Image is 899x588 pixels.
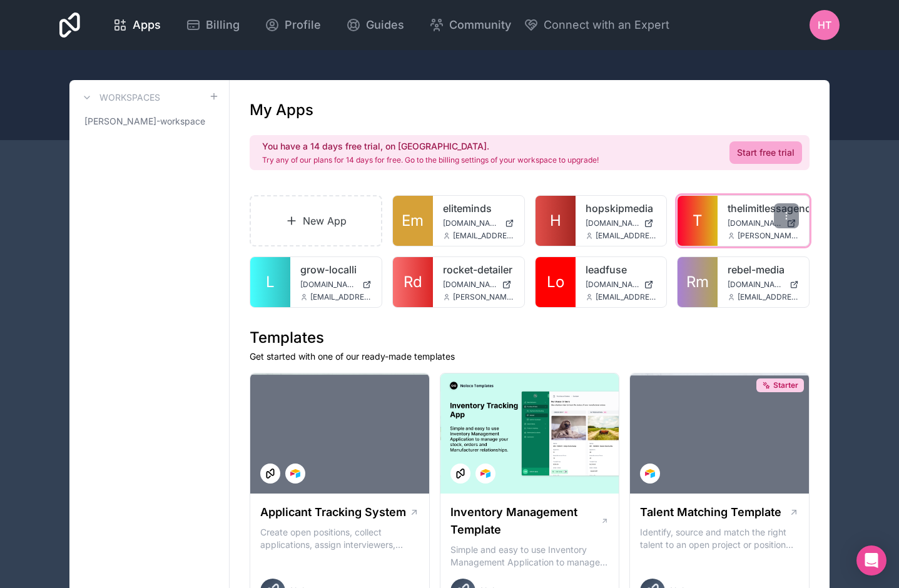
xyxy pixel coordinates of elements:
span: [DOMAIN_NAME] [443,280,497,290]
a: grow-localli [300,262,372,277]
span: [DOMAIN_NAME] [586,218,639,228]
a: Lo [536,257,576,307]
a: T [678,196,718,246]
span: Apps [133,16,161,34]
a: [DOMAIN_NAME] [300,280,372,290]
p: Identify, source and match the right talent to an open project or position with our Talent Matchi... [640,526,799,551]
span: [DOMAIN_NAME] [728,218,781,228]
p: Try any of our plans for 14 days for free. Go to the billing settings of your workspace to upgrade! [262,155,599,165]
span: T [693,211,703,231]
a: Em [393,196,433,246]
span: [PERSON_NAME][EMAIL_ADDRESS][DOMAIN_NAME] [453,292,514,302]
span: [PERSON_NAME]-workspace [84,115,205,128]
a: [DOMAIN_NAME] [728,218,799,228]
span: Em [402,211,424,231]
span: Profile [285,16,321,34]
button: Connect with an Expert [524,16,669,34]
h1: Applicant Tracking System [260,504,406,521]
span: [DOMAIN_NAME] [443,218,500,228]
a: [DOMAIN_NAME] [728,280,799,290]
a: Community [419,11,521,39]
h1: Inventory Management Template [450,504,601,539]
a: [DOMAIN_NAME] [586,280,657,290]
span: Community [449,16,511,34]
span: [DOMAIN_NAME] [586,280,639,290]
span: Billing [206,16,240,34]
a: [PERSON_NAME]-workspace [79,110,219,133]
a: New App [250,195,382,246]
span: [EMAIL_ADDRESS][DOMAIN_NAME] [596,292,657,302]
a: hopskipmedia [586,201,657,216]
span: [EMAIL_ADDRESS][DOMAIN_NAME] [738,292,799,302]
h1: Templates [250,328,810,348]
p: Create open positions, collect applications, assign interviewers, centralise candidate feedback a... [260,526,419,551]
span: [PERSON_NAME][EMAIL_ADDRESS][DOMAIN_NAME] [738,231,799,241]
p: Get started with one of our ready-made templates [250,350,810,363]
a: rocket-detailer [443,262,514,277]
a: rebel-media [728,262,799,277]
span: Connect with an Expert [544,16,669,34]
a: L [250,257,290,307]
a: Start free trial [729,141,802,164]
a: Rm [678,257,718,307]
a: Profile [255,11,331,39]
span: Starter [773,380,798,390]
a: Guides [336,11,414,39]
span: H [550,211,561,231]
a: [DOMAIN_NAME] [443,218,514,228]
a: Apps [103,11,171,39]
a: H [536,196,576,246]
a: thelimitlessagency [728,201,799,216]
div: Open Intercom Messenger [856,545,886,575]
h1: My Apps [250,100,313,120]
img: Airtable Logo [290,469,300,479]
a: leadfuse [586,262,657,277]
img: Airtable Logo [645,469,655,479]
img: Airtable Logo [480,469,490,479]
a: eliteminds [443,201,514,216]
span: [EMAIL_ADDRESS][DOMAIN_NAME] [453,231,514,241]
span: Lo [547,272,564,292]
h3: Workspaces [99,91,160,104]
span: L [266,272,275,292]
span: [DOMAIN_NAME] [300,280,357,290]
a: Billing [176,11,250,39]
a: Rd [393,257,433,307]
span: [DOMAIN_NAME] [728,280,785,290]
a: [DOMAIN_NAME] [586,218,657,228]
a: Workspaces [79,90,160,105]
span: HT [818,18,831,33]
h2: You have a 14 days free trial, on [GEOGRAPHIC_DATA]. [262,140,599,153]
span: Rd [404,272,422,292]
span: [EMAIL_ADDRESS][DOMAIN_NAME] [310,292,372,302]
span: Guides [366,16,404,34]
h1: Talent Matching Template [640,504,781,521]
a: [DOMAIN_NAME] [443,280,514,290]
p: Simple and easy to use Inventory Management Application to manage your stock, orders and Manufact... [450,544,609,569]
span: [EMAIL_ADDRESS][DOMAIN_NAME] [596,231,657,241]
span: Rm [686,272,709,292]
